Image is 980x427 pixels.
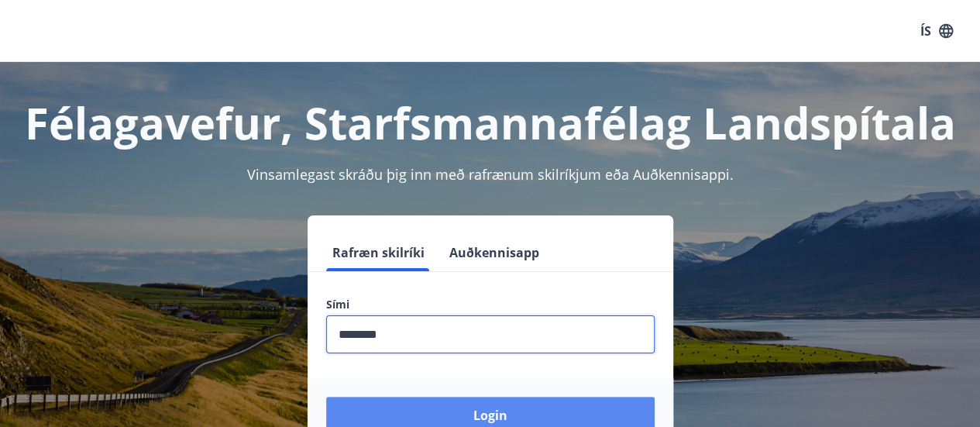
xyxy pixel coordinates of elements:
[443,234,545,271] button: Auðkennisapp
[19,93,961,152] h1: Félagavefur, Starfsmannafélag Landspítala
[912,17,961,45] button: ÍS
[326,297,655,312] label: Sími
[247,165,734,184] span: Vinsamlegast skráðu þig inn með rafrænum skilríkjum eða Auðkennisappi.
[326,234,431,271] button: Rafræn skilríki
